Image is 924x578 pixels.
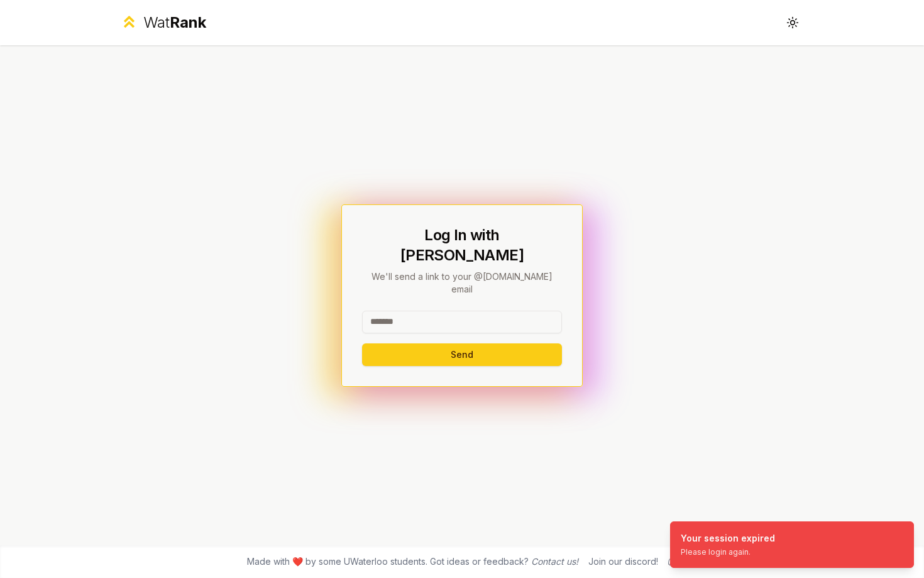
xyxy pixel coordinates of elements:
[681,547,775,557] div: Please login again.
[120,13,206,33] a: WatRank
[531,556,578,567] a: Contact us!
[362,225,562,265] h1: Log In with [PERSON_NAME]
[362,343,562,366] button: Send
[143,13,206,33] div: Wat
[362,270,562,296] p: We'll send a link to your @[DOMAIN_NAME] email
[681,532,775,545] div: Your session expired
[588,555,658,568] div: Join our discord!
[170,13,206,31] span: Rank
[247,555,578,568] span: Made with ❤️ by some UWaterloo students. Got ideas or feedback?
